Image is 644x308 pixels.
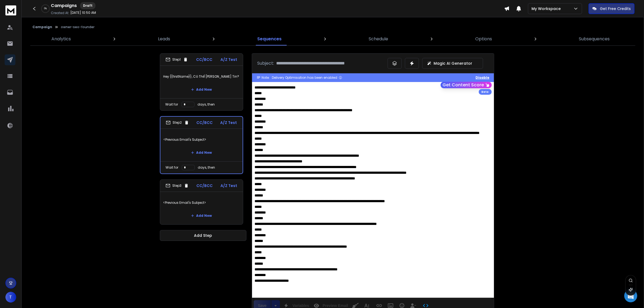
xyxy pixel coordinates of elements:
[187,210,216,221] button: Add New
[198,165,215,170] p: days, then
[198,102,215,107] p: days, then
[197,183,213,188] p: CC/BCC
[600,6,631,11] p: Get Free Credits
[51,36,71,42] p: Analytics
[51,11,69,15] p: Created At:
[322,303,349,308] span: Preview Email
[160,230,246,241] button: Add Step
[257,36,282,42] p: Sequences
[365,32,391,45] a: Schedule
[254,32,285,45] a: Sequences
[441,82,492,88] button: Get Content Score
[70,11,96,15] p: [DATE] 10:50 AM
[166,165,179,170] p: Wait for
[576,32,613,45] a: Subsequences
[472,32,495,45] a: Options
[160,179,243,225] li: Step3CC/BCCA/Z Test<Previous Email's Subject>Add New
[291,303,310,308] span: Variables
[163,195,240,210] p: <Previous Email's Subject>
[166,57,188,62] div: Step 1
[589,3,635,14] button: Get Free Credits
[476,76,490,80] button: Disable
[80,2,95,9] div: Draft
[166,120,189,125] div: Step 2
[164,132,239,147] p: <Previous Email's Subject>
[163,69,240,84] p: Hey {{firstName}}, Có Thể [PERSON_NAME] Tin?
[422,58,483,69] button: Magic AI Generator
[196,57,212,62] p: CC/BCC
[579,36,610,42] p: Subsequences
[158,36,170,42] p: Leads
[5,5,16,15] img: logo
[531,6,563,11] p: My Workspace
[197,120,213,125] p: CC/BCC
[187,84,216,95] button: Add New
[262,76,270,80] span: Note:
[272,76,342,80] div: Delivery Optimisation has been enabled
[475,36,492,42] p: Options
[479,89,492,95] div: Beta
[166,183,189,188] div: Step 3
[221,57,237,62] p: A/Z Test
[61,25,94,29] p: owner-seo-founder
[51,2,77,9] h1: Campaigns
[624,289,637,302] div: Open Intercom Messenger
[160,116,243,174] li: Step2CC/BCCA/Z Test<Previous Email's Subject>Add NewWait fordays, then
[434,61,473,66] p: Magic AI Generator
[160,53,243,111] li: Step1CC/BCCA/Z TestHey {{firstName}}, Có Thể [PERSON_NAME] Tin?Add NewWait fordays, then
[44,7,47,10] p: 0 %
[5,292,16,303] button: T
[187,147,216,158] button: Add New
[166,102,178,107] p: Wait for
[155,32,173,45] a: Leads
[221,183,237,188] p: A/Z Test
[48,32,74,45] a: Analytics
[257,60,274,67] p: Subject:
[369,36,388,42] p: Schedule
[32,25,52,29] button: Campaign
[220,120,237,125] p: A/Z Test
